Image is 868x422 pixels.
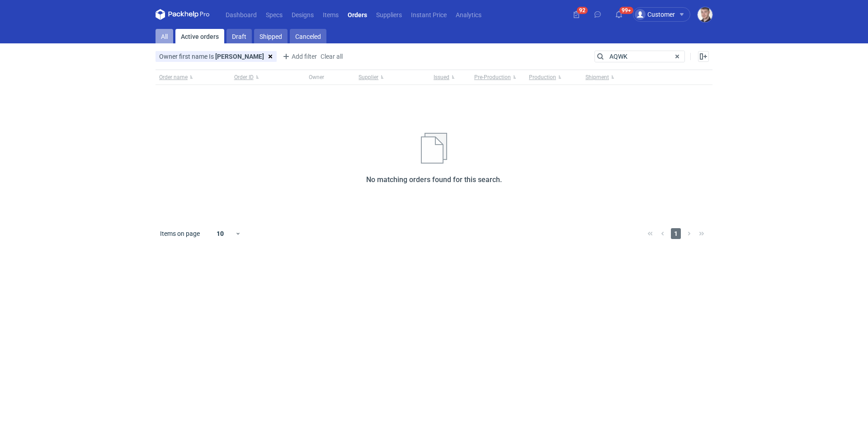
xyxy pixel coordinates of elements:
[671,228,681,239] span: 1
[343,9,372,20] a: Orders
[612,7,626,22] button: 99+
[635,9,675,20] div: Customer
[406,9,451,20] a: Instant Price
[281,51,317,62] span: Add filter
[633,7,698,22] button: Customer
[261,9,287,20] a: Specs
[156,51,264,62] button: Owner first name Is [PERSON_NAME]
[595,51,684,62] input: Search
[254,29,288,43] a: Shipped
[321,53,343,60] span: Clear all
[175,29,224,43] a: Active orders
[372,9,406,20] a: Suppliers
[160,229,200,238] span: Items on page
[156,51,264,62] div: Owner first name Is
[366,174,502,185] h2: No matching orders found for this search.
[698,7,712,22] img: Maciej Sikora
[215,53,264,60] strong: [PERSON_NAME]
[221,9,261,20] a: Dashboard
[280,51,317,62] button: Add filter
[320,51,343,62] button: Clear all
[318,9,343,20] a: Items
[287,9,318,20] a: Designs
[451,9,486,20] a: Analytics
[569,7,584,22] button: 92
[290,29,326,43] a: Canceled
[206,227,235,240] div: 10
[156,29,173,43] a: All
[156,9,210,20] svg: Packhelp Pro
[226,29,252,43] a: Draft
